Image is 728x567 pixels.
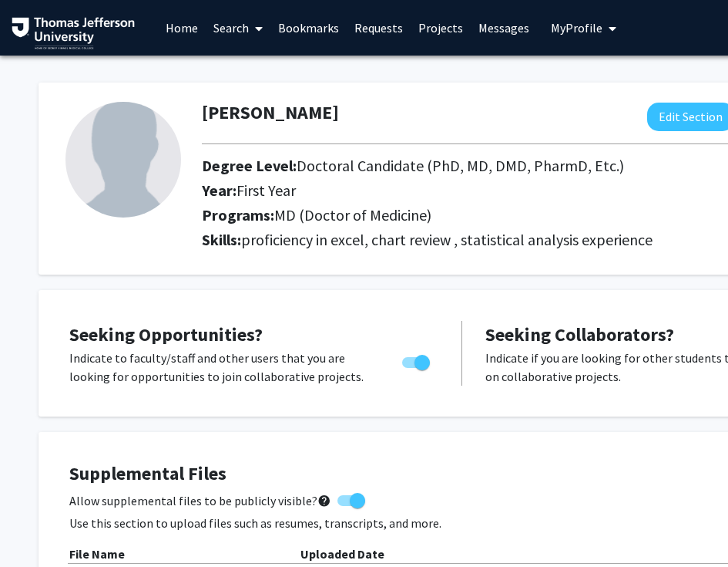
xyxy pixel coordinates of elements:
h1: [PERSON_NAME] [202,102,339,124]
span: Seeking Opportunities? [69,322,263,346]
span: Allow supplemental files to be publicly visible? [69,491,331,510]
img: Profile Picture [65,102,181,218]
a: Search [206,1,270,55]
span: Seeking Collaborators? [485,322,674,346]
mat-icon: help [317,491,331,510]
span: My Profile [551,20,602,35]
span: proficiency in excel, chart review , statistical analysis experience [241,230,653,249]
a: Home [158,1,206,55]
p: Indicate to faculty/staff and other users that you are looking for opportunities to join collabor... [69,349,373,386]
div: Toggle [396,349,438,372]
span: First Year [237,181,296,200]
b: Uploaded Date [300,546,384,562]
a: Requests [347,1,411,55]
img: Thomas Jefferson University Logo [12,17,135,49]
b: File Name [69,546,125,562]
a: Bookmarks [270,1,347,55]
span: MD (Doctor of Medicine) [274,205,431,224]
iframe: Chat [12,498,65,555]
a: Messages [471,1,537,55]
span: Doctoral Candidate (PhD, MD, DMD, PharmD, Etc.) [297,156,624,175]
a: Projects [411,1,471,55]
